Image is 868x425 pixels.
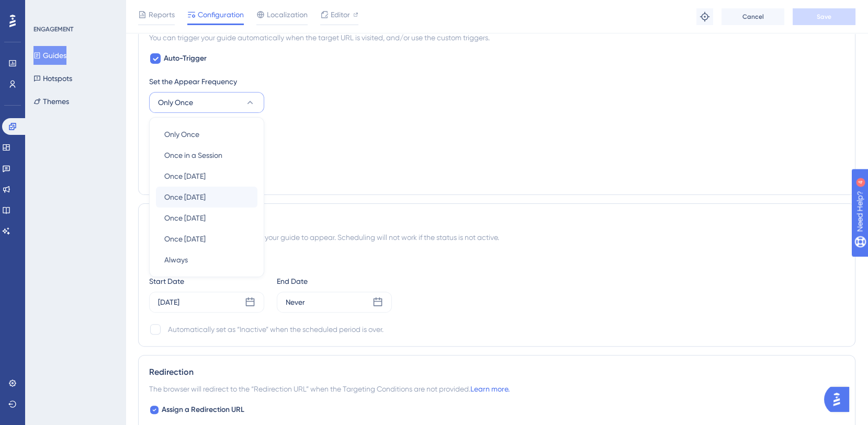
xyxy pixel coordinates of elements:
[267,8,308,21] span: Localization
[817,13,831,21] span: Save
[149,214,844,227] div: Scheduling
[156,249,257,270] button: Always
[149,383,510,395] span: The browser will redirect to the “Redirection URL” when the Targeting Conditions are not provided.
[156,124,257,145] button: Only Once
[156,145,257,166] button: Once in a Session
[164,233,206,245] span: Once [DATE]
[164,52,207,65] span: Auto-Trigger
[824,384,855,415] iframe: UserGuiding AI Assistant Launcher
[149,366,844,378] div: Redirection
[149,31,844,44] div: You can trigger your guide automatically when the target URL is visited, and/or use the custom tr...
[164,212,206,224] span: Once [DATE]
[331,8,350,21] span: Editor
[158,296,179,308] div: [DATE]
[156,166,257,187] button: Once [DATE]
[33,92,69,111] button: Themes
[198,8,244,21] span: Configuration
[158,96,193,109] span: Only Once
[742,13,764,21] span: Cancel
[156,228,257,249] button: Once [DATE]
[149,75,844,88] div: Set the Appear Frequency
[162,404,244,416] span: Assign a Redirection URL
[164,254,188,266] span: Always
[793,8,855,25] button: Save
[164,149,222,162] span: Once in a Session
[156,187,257,208] button: Once [DATE]
[168,323,384,336] div: Automatically set as “Inactive” when the scheduled period is over.
[149,275,264,288] div: Start Date
[722,8,784,25] button: Cancel
[73,5,76,14] div: 4
[25,3,65,15] span: Need Help?
[149,8,175,21] span: Reports
[149,92,264,113] button: Only Once
[164,191,206,203] span: Once [DATE]
[164,128,199,141] span: Only Once
[286,296,305,308] div: Never
[33,25,73,33] div: ENGAGEMENT
[156,208,257,228] button: Once [DATE]
[149,231,844,244] div: You can schedule a time period for your guide to appear. Scheduling will not work if the status i...
[33,69,72,88] button: Hotspots
[277,275,392,288] div: End Date
[33,46,66,65] button: Guides
[470,385,510,393] a: Learn more.
[164,170,206,182] span: Once [DATE]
